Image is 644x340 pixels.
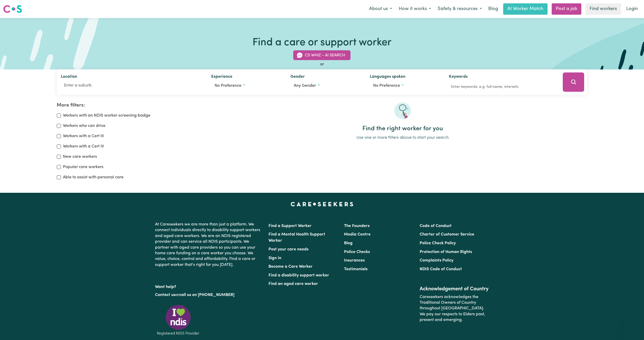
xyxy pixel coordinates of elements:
[63,143,104,150] label: Workers with a Cert IV
[344,258,365,263] a: Insurances
[503,3,548,15] a: AI Worker Match
[215,84,241,88] span: No preference
[294,84,316,88] span: Any gender
[179,293,234,297] a: call us on [PHONE_NUMBER]
[370,81,441,91] button: Worker language preferences
[290,74,305,81] label: Gender
[268,282,318,286] a: Find an aged care worker
[291,202,353,206] a: Careseekers home page
[268,247,308,251] a: Post your care needs
[252,37,392,49] h1: Find a care or support worker
[3,4,22,14] img: Careseekers logo
[155,304,201,336] img: Registered NDIS provider
[268,224,312,228] a: Find a Support Worker
[449,74,468,81] label: Keywords
[420,224,452,228] a: Code of Conduct
[63,112,150,119] label: Workers with an NDIS worker screening badge
[344,224,370,228] a: The Founders
[420,241,456,245] a: Police Check Policy
[155,220,262,270] p: At Careseekers we are more than just a platform. We connect individuals directly to disability su...
[552,3,581,15] a: Post a job
[293,50,350,60] button: CS Whiz - AI Search
[155,293,175,297] a: Contact us
[268,273,329,277] a: Find a disability support worker
[420,232,474,237] a: Charter of Customer Service
[61,81,203,90] input: Enter a suburb
[218,125,587,133] h2: Find the right worker for you
[623,3,641,15] a: Login
[63,154,97,160] label: New care workers
[63,123,105,129] label: Workers who can drive
[623,319,640,336] iframe: Button to launch messaging window, conversation in progress
[268,232,325,243] a: Find a Mental Health Support Worker
[290,81,361,91] button: Worker gender preference
[449,83,556,91] input: Enter keywords, e.g. full name, interests
[155,290,262,300] p: or
[344,267,368,271] a: Testimonials
[57,102,211,108] h2: More filters:
[585,3,621,15] a: Find workers
[268,256,281,260] a: Sign In
[344,232,371,237] a: Media Centre
[3,3,22,15] a: Careseekers logo
[434,4,485,14] button: Safety & resources
[395,4,434,14] button: How it works
[155,282,262,290] p: Want help?
[420,286,489,292] h2: Acknowledgement of Country
[211,74,232,81] label: Experience
[344,241,353,245] a: Blog
[63,164,103,170] label: Popular care workers
[63,174,124,180] label: Able to assist with personal care
[63,133,104,139] label: Workers with a Cert III
[61,74,77,81] label: Location
[563,73,584,92] button: Search
[57,61,587,67] div: or
[370,74,405,81] label: Languages spoken
[218,135,587,141] p: Use one or more filters above to start your search
[485,3,501,15] a: Blog
[366,4,395,14] button: About us
[211,81,282,91] button: Worker experience options
[268,265,313,269] a: Become a Care Worker
[344,250,370,254] a: Police Checks
[420,250,472,254] a: Protection of Human Rights
[420,258,453,263] a: Complaints Policy
[420,267,462,271] a: NDIS Code of Conduct
[373,84,400,88] span: No preference
[420,292,489,325] p: Careseekers acknowledges the Traditional Owners of Country throughout [GEOGRAPHIC_DATA]. We pay o...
